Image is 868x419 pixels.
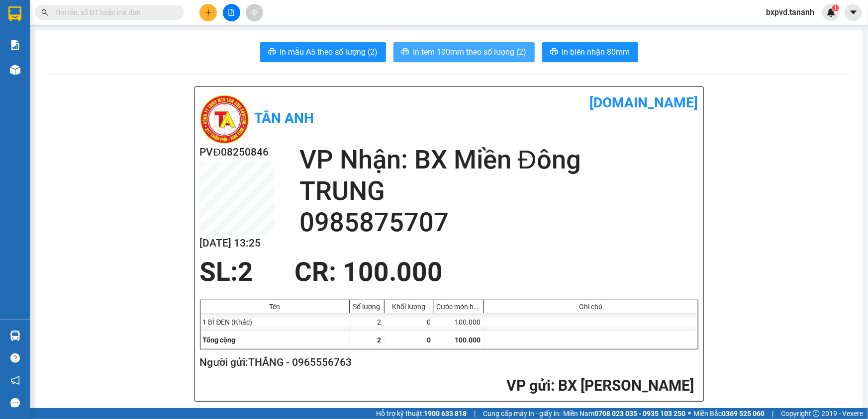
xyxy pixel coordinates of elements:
h2: TRUNG [299,175,698,207]
div: 2 [350,313,385,331]
b: [DOMAIN_NAME] [590,94,698,111]
span: 2 [238,256,254,287]
span: 0 [427,336,431,344]
span: copyright [813,410,820,417]
strong: 1900 633 818 [424,410,467,418]
div: Khối lượng [387,303,431,311]
span: question-circle [10,353,20,363]
span: printer [550,48,558,57]
button: aim [246,4,263,21]
span: CR : 100.000 [294,256,443,287]
h2: [DATE] 13:25 [200,235,275,251]
span: SL: [200,256,238,287]
span: environment [5,66,12,73]
span: 100.000 [455,336,481,344]
img: warehouse-icon [10,65,20,75]
img: icon-new-feature [827,8,836,17]
div: Tên [203,303,347,311]
b: [PERSON_NAME] [13,66,67,74]
span: search [41,9,48,16]
div: 1 BÌ ĐEN (Khác) [200,313,350,331]
span: caret-down [849,8,858,17]
b: Tân Anh [255,110,314,126]
span: | [772,408,773,419]
span: printer [401,48,409,57]
input: Tìm tên, số ĐT hoặc mã đơn [55,7,172,18]
span: 1 [834,4,837,11]
span: Miền Bắc [693,408,765,419]
div: Số lượng [352,303,382,311]
span: | [474,408,476,419]
h2: 0985875707 [299,207,698,238]
span: Tổng cộng [203,336,236,344]
img: solution-icon [10,40,20,50]
span: 2 [378,336,382,344]
li: VP BX [PERSON_NAME] [5,42,69,64]
h2: : BX [PERSON_NAME] [200,376,694,396]
button: file-add [223,4,240,21]
div: Cước món hàng [437,303,481,311]
div: 100.000 [434,313,484,331]
span: Miền Nam [563,408,685,419]
h2: VP Nhận: BX Miền Đông [299,144,698,175]
span: Cung cấp máy in - giấy in: [483,408,561,419]
sup: 1 [832,4,839,11]
b: Dãy 3 A6 trong BXMĐ cũ [69,55,123,74]
li: VP BX Miền Đông [69,42,132,53]
img: logo.jpg [5,5,40,40]
span: aim [251,9,258,16]
span: In biên nhận 80mm [562,46,630,58]
li: Tân Anh [5,5,144,24]
span: In tem 100mm theo số lượng (2) [413,46,527,58]
span: plus [205,9,212,16]
span: file-add [228,9,235,16]
img: logo-vxr [8,6,21,21]
button: plus [199,4,217,21]
span: bxpvd.tananh [758,6,822,18]
button: printerIn biên nhận 80mm [542,42,638,62]
h2: PVĐ08250846 [200,144,275,161]
button: caret-down [845,4,862,21]
strong: 0369 525 060 [722,410,765,418]
img: logo.jpg [200,94,250,144]
button: printerIn mẫu A5 theo số lượng (2) [260,42,386,62]
span: VP gửi [507,377,551,394]
button: printerIn tem 100mm theo số lượng (2) [393,42,535,62]
span: Hỗ trợ kỹ thuật: [376,408,467,419]
span: ⚪️ [688,412,691,416]
span: printer [268,48,276,57]
span: environment [69,55,76,62]
span: message [10,398,20,408]
img: warehouse-icon [10,331,20,341]
div: 0 [385,313,434,331]
strong: 0708 023 035 - 0935 103 250 [594,410,685,418]
span: notification [10,376,20,385]
h2: Người gửi: THẮNG - 0965556763 [200,354,694,371]
span: In mẫu A5 theo số lượng (2) [280,46,378,58]
div: Ghi chú [486,303,695,311]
